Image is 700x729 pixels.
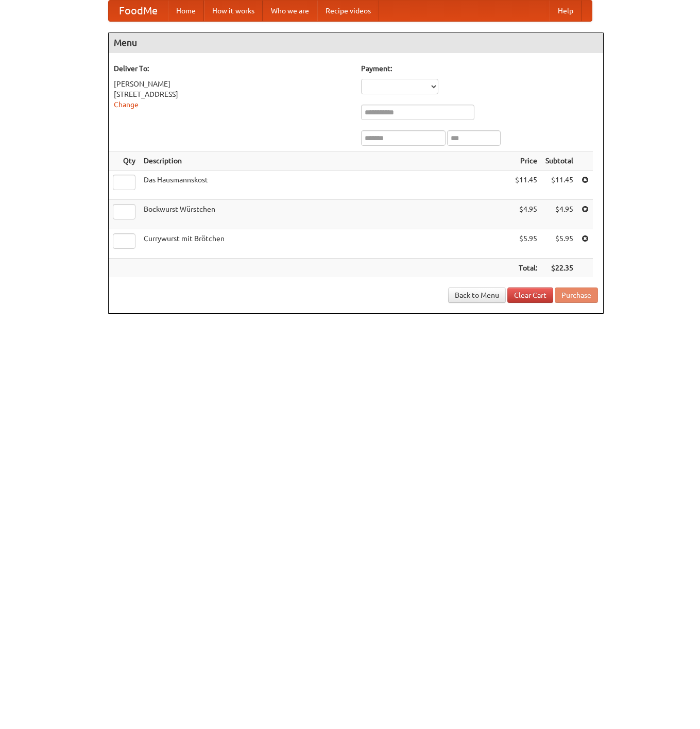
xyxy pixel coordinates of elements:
[317,1,379,21] a: Recipe videos
[511,259,541,278] th: Total:
[114,79,351,89] div: [PERSON_NAME]
[550,1,582,21] a: Help
[361,63,598,74] h5: Payment:
[168,1,204,21] a: Home
[109,32,603,53] h4: Menu
[448,287,506,303] a: Back to Menu
[109,1,168,21] a: FoodMe
[263,1,317,21] a: Who we are
[140,151,511,171] th: Description
[204,1,263,21] a: How it works
[511,171,541,200] td: $11.45
[511,200,541,229] td: $4.95
[541,200,577,229] td: $4.95
[541,171,577,200] td: $11.45
[555,287,598,303] button: Purchase
[541,259,577,278] th: $22.35
[114,89,351,99] div: [STREET_ADDRESS]
[541,229,577,259] td: $5.95
[114,100,139,109] a: Change
[140,200,511,229] td: Bockwurst Würstchen
[140,229,511,259] td: Currywurst mit Brötchen
[511,151,541,171] th: Price
[541,151,577,171] th: Subtotal
[140,171,511,200] td: Das Hausmannskost
[507,287,553,303] a: Clear Cart
[511,229,541,259] td: $5.95
[109,151,140,171] th: Qty
[114,63,351,74] h5: Deliver To:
